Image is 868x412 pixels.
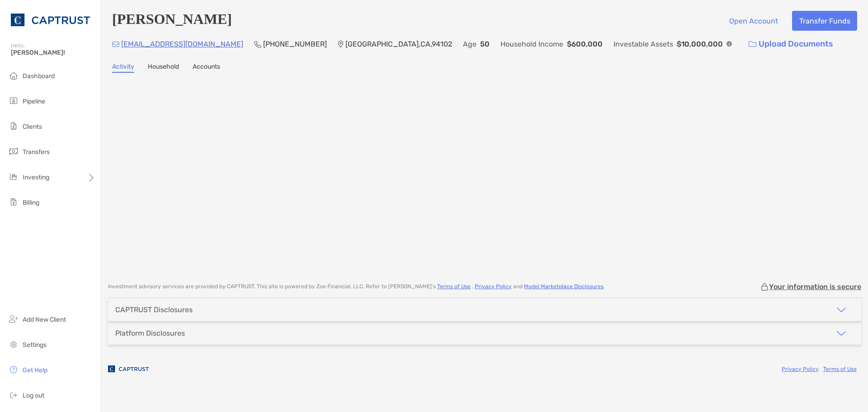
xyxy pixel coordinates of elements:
img: CAPTRUST Logo [11,4,90,36]
img: Location Icon [338,41,344,48]
img: Info Icon [726,41,732,47]
h4: [PERSON_NAME] [112,11,232,31]
span: [PERSON_NAME]! [11,49,95,56]
img: add_new_client icon [8,314,19,324]
span: Transfers [23,148,50,156]
a: Terms of Use [823,366,857,372]
div: Platform Disclosures [115,329,185,337]
span: Add New Client [23,316,66,323]
img: pipeline icon [8,95,19,106]
p: [GEOGRAPHIC_DATA] , CA , 94102 [345,38,452,50]
span: Dashboard [23,72,55,80]
a: Household [148,63,179,73]
img: clients icon [8,121,19,131]
img: billing icon [8,197,19,207]
img: dashboard icon [8,70,19,81]
p: Investable Assets [613,38,673,50]
p: Your information is secure [769,282,861,291]
img: icon arrow [836,328,847,339]
p: [EMAIL_ADDRESS][DOMAIN_NAME] [121,38,243,50]
p: Household Income [500,38,563,50]
img: Phone Icon [254,41,261,48]
span: Clients [23,123,42,131]
img: settings icon [8,339,19,350]
p: $10,000,000 [677,38,723,50]
img: get-help icon [8,364,19,375]
span: Investing [23,173,49,181]
img: investing icon [8,171,19,182]
p: 50 [480,38,490,50]
span: Billing [23,199,39,206]
a: Activity [112,63,134,73]
a: Accounts [193,63,220,73]
p: [PHONE_NUMBER] [263,38,327,50]
p: $600,000 [567,38,603,50]
a: Upload Documents [743,34,839,54]
span: Settings [23,341,47,349]
img: transfers icon [8,146,19,157]
span: Get Help [23,366,47,374]
img: logout icon [8,389,19,400]
p: Age [463,38,476,50]
a: Privacy Policy [782,366,819,372]
a: Model Marketplace Disclosures [524,283,604,290]
button: Transfer Funds [792,11,857,31]
button: Open Account [722,11,785,31]
span: Log out [23,392,44,399]
div: CAPTRUST Disclosures [115,305,193,314]
span: Pipeline [23,98,45,105]
img: company logo [108,359,149,379]
img: icon arrow [836,304,847,315]
a: Privacy Policy [475,283,512,290]
img: button icon [749,41,756,47]
img: Email Icon [112,42,119,47]
a: Terms of Use [437,283,471,290]
p: Investment advisory services are provided by CAPTRUST . This site is powered by Zoe Financial, LL... [108,283,605,290]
